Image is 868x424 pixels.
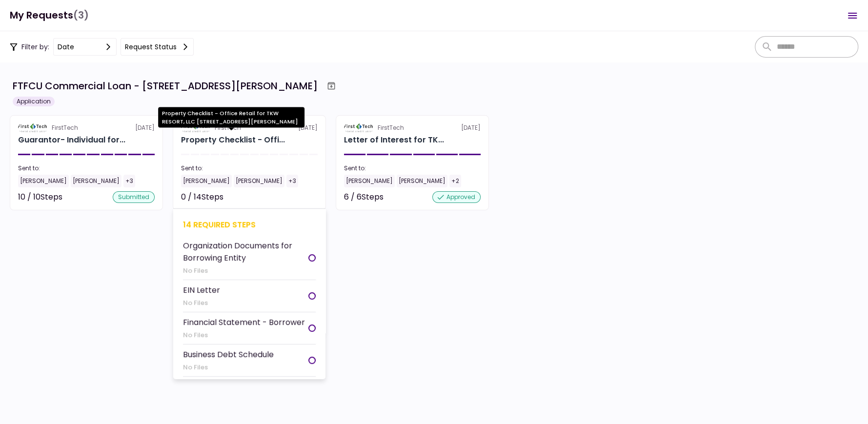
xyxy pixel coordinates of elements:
img: Partner logo [344,123,374,132]
div: [PERSON_NAME] [71,175,121,187]
div: Property Checklist - Office Retail for TKW RESORT, LLC 1402 Boone Street [181,134,285,146]
div: [PERSON_NAME] [344,175,395,187]
div: date [58,41,74,52]
div: [DATE] [344,123,481,132]
button: Archive workflow [323,77,340,95]
img: Partner logo [18,123,48,132]
div: Sent to: [18,164,155,173]
div: [PERSON_NAME] [181,175,232,187]
div: Property Checklist - Office Retail for TKW RESORT, LLC [STREET_ADDRESS][PERSON_NAME] [158,107,304,127]
div: 10 / 10 Steps [18,191,62,203]
button: Open menu [841,4,864,27]
div: approved [432,191,481,203]
div: +3 [286,175,298,187]
div: No Files [183,298,220,308]
div: EIN Letter [183,284,220,296]
div: No Files [183,330,305,340]
button: Request status [121,38,194,56]
div: Filter by: [10,38,194,56]
div: submitted [113,191,155,203]
div: [DATE] [18,123,155,132]
div: Guarantor- Individual for TKW RESORT, LLC Tom White [18,134,125,146]
div: FirstTech [378,123,404,132]
div: +2 [449,175,461,187]
div: [PERSON_NAME] [397,175,447,187]
div: 6 / 6 Steps [344,191,384,203]
div: FTFCU Commercial Loan - [STREET_ADDRESS][PERSON_NAME] [13,79,318,93]
div: 0 / 14 Steps [181,191,223,203]
div: FirstTech [52,123,78,132]
div: Letter of Interest for TKW RESORT, LLC 1402 Boone Street [344,134,444,146]
button: date [53,38,117,56]
div: Sent to: [181,164,318,173]
div: Not started [274,191,318,203]
div: 14 required steps [183,219,316,231]
div: Business Debt Schedule [183,348,274,361]
div: +3 [123,175,135,187]
div: Sent to: [344,164,481,173]
h1: My Requests [10,5,89,25]
div: [PERSON_NAME] [234,175,284,187]
div: No Files [183,266,308,276]
span: (3) [73,5,89,25]
div: Organization Documents for Borrowing Entity [183,240,308,264]
div: Financial Statement - Borrower [183,316,305,328]
div: No Files [183,363,274,372]
div: [PERSON_NAME] [18,175,69,187]
div: Application [13,97,55,106]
